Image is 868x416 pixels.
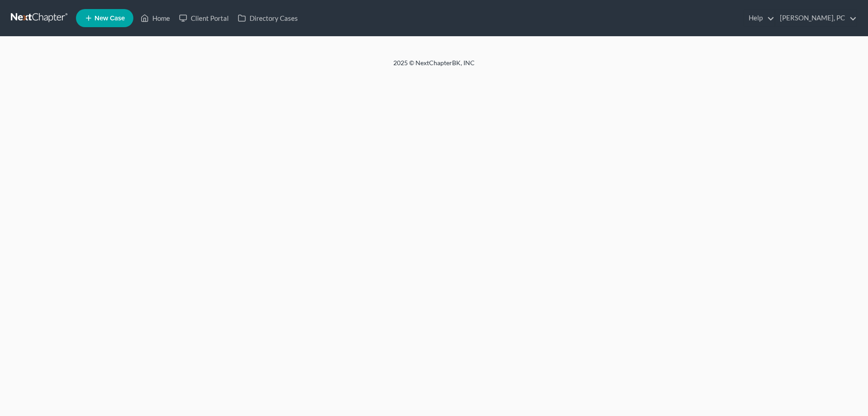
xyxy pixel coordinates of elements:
[775,10,857,26] a: [PERSON_NAME], PC
[233,10,302,26] a: Directory Cases
[176,58,692,75] div: 2025 © NextChapterBK, INC
[744,10,774,26] a: Help
[76,9,133,27] new-legal-case-button: New Case
[136,10,175,26] a: Home
[175,10,233,26] a: Client Portal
